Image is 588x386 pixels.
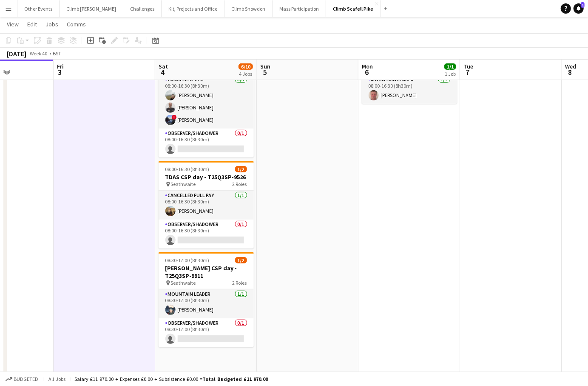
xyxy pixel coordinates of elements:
[7,49,26,58] div: [DATE]
[7,20,19,28] span: View
[273,0,326,17] button: Mass Participation
[326,0,381,17] button: Climb Scafell Pike
[3,19,22,30] a: View
[74,376,268,382] div: Salary £11 970.00 + Expenses £0.00 + Subsistence £0.00 =
[42,19,62,30] a: Jobs
[14,376,38,382] span: Budgeted
[53,50,61,57] div: BST
[123,0,162,17] button: Challenges
[28,50,49,57] span: Week 40
[162,0,224,17] button: Kit, Projects and Office
[202,376,268,382] span: Total Budgeted £11 970.00
[27,20,37,28] span: Edit
[24,19,40,30] a: Edit
[60,0,123,17] button: Climb [PERSON_NAME]
[47,376,67,382] span: All jobs
[67,20,86,28] span: Comms
[224,0,273,17] button: Climb Snowdon
[574,3,584,14] a: 1
[45,20,58,28] span: Jobs
[581,2,585,8] span: 1
[17,0,60,17] button: Other Events
[63,19,89,30] a: Comms
[4,375,40,384] button: Budgeted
